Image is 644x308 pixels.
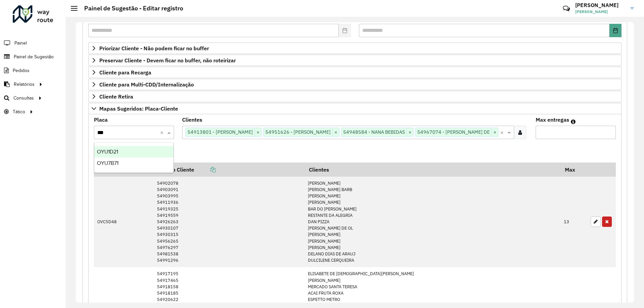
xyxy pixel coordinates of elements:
span: OYU7B71 [97,160,118,166]
em: Máximo de clientes que serão colocados na mesma rota com os clientes informados [571,119,576,124]
ng-dropdown-panel: Options list [94,142,174,173]
td: 54902078 54903091 54903995 54911936 54919325 54919559 54926263 54930107 54930315 54956265 5497629... [154,177,304,267]
td: 13 [560,177,587,267]
span: [PERSON_NAME] [575,9,626,15]
a: Contato Rápido [559,1,574,16]
th: Max [560,163,587,177]
a: Mapas Sugeridos: Placa-Cliente [88,103,622,114]
span: Consultas [13,95,34,102]
span: Cliente para Recarga [99,70,151,75]
span: Pedidos [13,67,30,74]
span: Priorizar Cliente - Não podem ficar no buffer [99,46,209,51]
span: Clear all [500,128,506,136]
span: 54948584 - NANA BEBIDAS [341,128,407,136]
span: × [332,128,339,136]
a: Priorizar Cliente - Não podem ficar no buffer [88,43,622,54]
span: Cliente Retira [99,94,133,99]
span: × [491,128,498,136]
span: × [255,128,261,136]
span: Relatórios [14,81,35,88]
th: Clientes [304,163,560,177]
span: OYU1D21 [97,149,118,155]
span: 54951626 - [PERSON_NAME] [264,128,332,136]
label: Max entregas [536,116,569,124]
a: Cliente para Recarga [88,67,622,78]
td: OVC5D48 [94,177,154,267]
a: Cliente para Multi-CDD/Internalização [88,79,622,90]
h2: Painel de Sugestão - Editar registro [77,5,183,12]
h3: [PERSON_NAME] [575,2,626,8]
span: Cliente para Multi-CDD/Internalização [99,82,194,87]
span: Preservar Cliente - Devem ficar no buffer, não roteirizar [99,58,236,63]
span: Tático [13,108,25,115]
span: × [407,128,413,136]
a: Cliente Retira [88,91,622,102]
span: Painel [14,40,27,47]
span: 54913801 - [PERSON_NAME] [186,128,255,136]
td: [PERSON_NAME] [PERSON_NAME] BARB [PERSON_NAME] [PERSON_NAME] BAR DO [PERSON_NAME] RESTANTE DA ALE... [304,177,560,267]
span: 54967074 - [PERSON_NAME] DE [416,128,491,136]
span: Clear all [160,128,166,136]
label: Clientes [182,116,202,124]
th: Código Cliente [154,163,304,177]
button: Choose Date [609,24,622,37]
label: Placa [94,116,108,124]
a: Copiar [194,166,216,173]
span: Mapas Sugeridos: Placa-Cliente [99,106,178,111]
span: Painel de Sugestão [14,53,54,60]
a: Preservar Cliente - Devem ficar no buffer, não roteirizar [88,55,622,66]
